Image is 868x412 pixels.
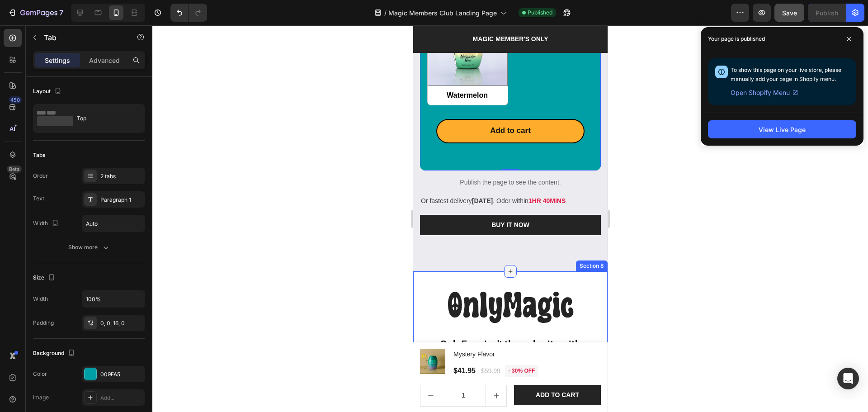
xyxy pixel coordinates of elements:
[100,172,143,180] div: 2 tabs
[33,347,77,360] div: Background
[89,56,120,65] p: Advanced
[774,4,804,22] button: Save
[708,120,856,138] button: View Live Page
[100,370,143,379] div: 009FA5
[33,85,63,98] div: Layout
[45,56,70,65] p: Settings
[33,151,45,159] div: Tabs
[731,66,841,82] span: To show this page on your live store, please manually add your page in Shopify menu.
[77,108,132,129] div: Top
[816,8,838,18] div: Publish
[413,25,608,412] iframe: Design area
[731,87,790,98] span: Open Shopify Menu
[759,125,806,134] div: View Live Page
[782,9,797,17] span: Save
[33,319,54,327] div: Padding
[4,4,67,22] button: 7
[100,394,143,402] div: Add...
[33,239,145,256] button: Show more
[708,34,765,43] p: Your page is published
[100,196,143,204] div: Paragraph 1
[82,291,145,307] input: Auto
[44,32,121,43] p: Tab
[384,8,387,18] span: /
[9,96,22,104] div: 450
[7,166,22,173] div: Beta
[528,9,552,17] span: Published
[82,215,145,232] input: Auto
[388,8,497,18] span: Magic Members Club Landing Page
[837,368,859,389] div: Open Intercom Messenger
[100,319,143,327] div: 0, 0, 16, 0
[33,218,61,230] div: Width
[68,243,110,252] div: Show more
[33,393,49,402] div: Image
[33,370,47,378] div: Color
[33,172,48,180] div: Order
[33,194,44,203] div: Text
[33,295,48,303] div: Width
[59,7,63,18] p: 7
[33,272,57,284] div: Size
[808,4,846,22] button: Publish
[170,4,207,22] div: Undo/Redo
